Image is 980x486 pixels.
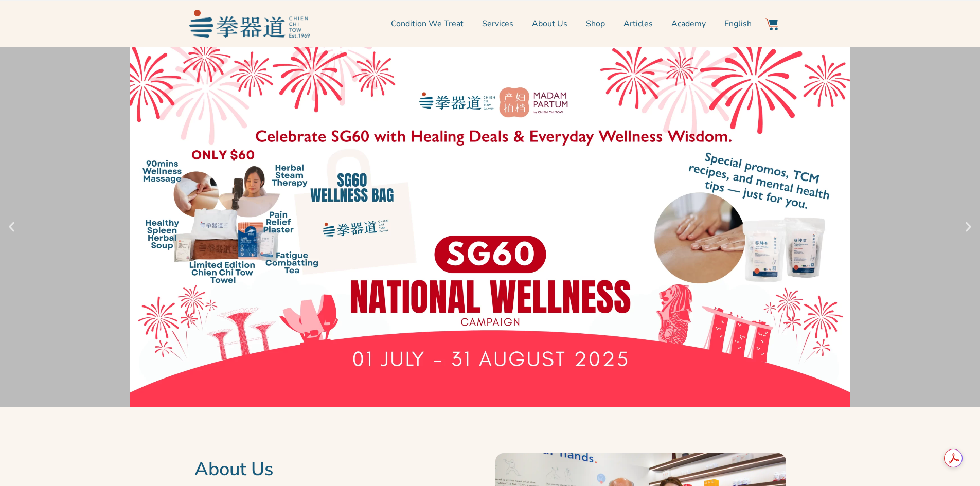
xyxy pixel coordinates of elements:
a: About Us [532,11,567,37]
a: English [724,11,752,37]
a: Services [482,11,513,37]
a: Academy [671,11,706,37]
a: Shop [586,11,605,37]
a: Condition We Treat [391,11,464,37]
a: Articles [623,11,653,37]
nav: Menu [315,11,752,37]
div: Next slide [962,221,975,233]
img: Website Icon-03 [765,18,778,30]
div: Previous slide [5,221,18,233]
span: English [724,17,752,30]
h2: About Us [194,458,485,481]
